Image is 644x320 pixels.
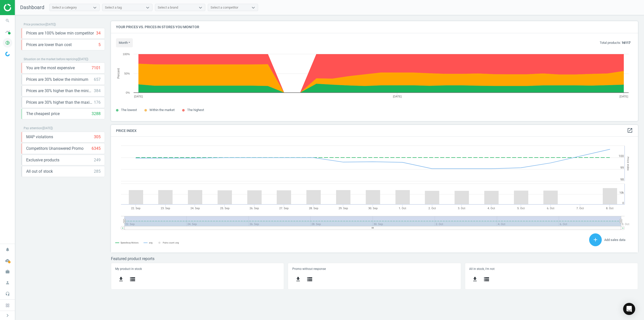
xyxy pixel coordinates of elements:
tspan: 1. Oct [399,207,406,210]
tspan: avg [149,241,152,244]
span: Situation on the market before repricing [24,57,77,61]
div: 6345 [92,146,101,151]
i: storage [130,276,136,282]
tspan: 30. Sep [368,207,378,210]
div: Select a tag [105,5,122,10]
div: Select a competitor [211,5,238,10]
tspan: 28. Sep [309,207,318,210]
span: ( [DATE] ) [77,57,88,61]
tspan: Price Index [626,157,630,170]
div: 3288 [92,111,101,117]
text: 100% [123,53,130,56]
h5: Promo without response [292,267,457,271]
span: Prices are 30% higher than the minimum [26,88,94,94]
tspan: 4. Oct [488,207,495,210]
button: add [589,233,602,246]
i: pie_chart_outlined [3,38,12,48]
text: 99 [620,166,624,169]
tspan: 24. Sep [190,207,200,210]
button: month [116,38,133,47]
span: Pay attention [24,126,42,130]
tspan: [DATE] [134,95,143,98]
div: Select a brand [158,5,178,10]
tspan: 29. Sep [339,207,348,210]
i: get_app [295,276,301,282]
text: 50% [124,72,130,75]
i: work [3,267,12,276]
button: chevron_right [1,312,14,319]
text: 0% [126,91,130,94]
tspan: Percent [117,68,120,79]
tspan: 23. Sep [161,207,170,210]
span: Prices are lower than cost [26,42,72,48]
i: add [592,237,598,243]
span: Prices are 30% below the minimum [26,77,88,82]
tspan: Speedway Motors [120,241,139,244]
button: get_app [469,273,481,285]
tspan: 3. Oct [458,207,465,210]
button: storage [127,273,138,285]
i: get_app [118,276,124,282]
h4: Your prices vs. prices in stores you monitor [111,21,638,33]
span: Prices are 30% higher than the maximal [26,100,94,105]
tspan: 22. Sep [131,207,140,210]
div: 305 [94,134,101,140]
i: notifications [3,245,12,254]
span: Add sales data [604,238,625,242]
div: 34 [96,30,101,36]
span: ( [DATE] ) [45,23,56,26]
tspan: 2. Oct [428,207,436,210]
text: 10k [619,191,624,194]
button: get_app [115,273,127,285]
h3: Featured product reports [111,256,638,261]
div: 5 [98,42,101,48]
tspan: Pairs count: avg [163,241,179,244]
span: Dashboard [20,4,44,10]
div: 657 [94,77,101,82]
button: storage [481,273,492,285]
i: timeline [3,27,12,37]
tspan: 8. Oct [622,223,629,226]
i: headset_mic [3,289,12,299]
span: Prices are 100% below min competitor [26,30,94,36]
tspan: 26. Sep [250,207,259,210]
span: MAP violations [26,134,53,140]
div: 285 [94,169,101,174]
div: 249 [94,157,101,163]
text: 0 [622,201,624,205]
img: ajHJNr6hYgQAAAAASUVORK5CYII= [4,4,39,11]
span: The cheapest price [26,111,60,117]
h5: My product in stock [115,267,280,271]
tspan: 5. Oct [517,207,525,210]
tspan: 8. Oct [606,207,614,210]
i: person [3,278,12,288]
i: chevron_right [5,312,11,318]
tspan: [DATE] [619,95,628,98]
i: storage [484,276,490,282]
div: 384 [94,88,101,94]
span: You are the most expensive [26,65,75,71]
div: 176 [94,100,101,105]
span: Price protection [24,23,45,26]
text: 98 [620,178,624,181]
img: wGWNvw8QSZomAAAAABJRU5ErkJggg== [5,52,10,56]
tspan: [DATE] [393,95,402,98]
button: storage [304,273,315,285]
tspan: 27. Sep [279,207,289,210]
button: get_app [292,273,304,285]
i: cloud_done [3,256,12,265]
tspan: 25. Sep [220,207,229,210]
h4: Price Index [111,125,638,137]
b: 16117 [622,41,630,45]
tspan: 6. Oct [547,207,554,210]
h5: All in stock, i'm not [469,267,634,271]
p: Total products: [600,41,630,45]
span: Exclusive products [26,157,59,163]
i: search [3,16,12,25]
i: open_in_new [627,127,633,133]
span: Competitors Unanswered Promo [26,146,84,151]
span: The lowest [121,108,137,112]
div: Open Intercom Messenger [623,303,635,315]
span: ( [DATE] ) [42,126,53,130]
div: Select a category [52,5,77,10]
